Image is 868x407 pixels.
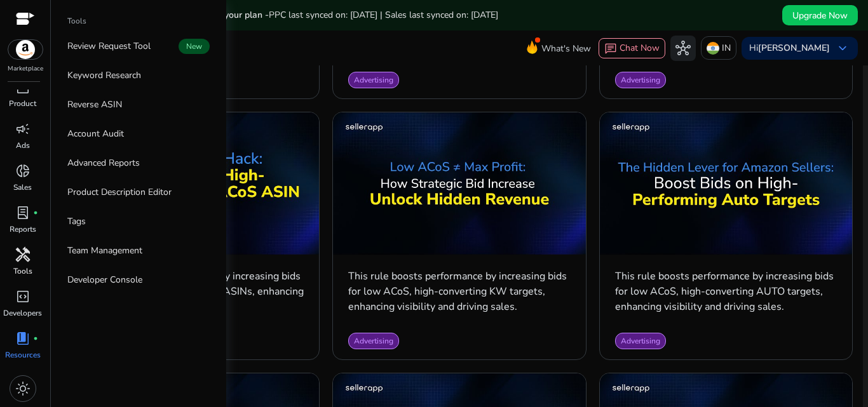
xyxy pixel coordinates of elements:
[67,185,172,199] p: Product Description Editor
[67,98,122,111] p: Reverse ASIN
[10,224,36,235] p: Reports
[5,349,41,361] p: Resources
[67,39,151,53] p: Review Request Tool
[15,163,31,178] span: donut_small
[33,336,38,341] span: fiber_manual_record
[15,205,31,220] span: lab_profile
[67,127,124,140] p: Account Audit
[15,79,31,95] span: inventory_2
[15,289,31,304] span: code_blocks
[600,112,852,255] img: sddefault.jpg
[621,336,660,346] span: Advertising
[84,10,498,21] h5: Data syncs run less frequently on your plan -
[835,41,850,56] span: keyboard_arrow_down
[16,140,30,151] p: Ads
[67,156,140,170] p: Advanced Reports
[8,64,43,74] p: Marketplace
[722,37,731,59] p: IN
[758,42,830,54] b: [PERSON_NAME]
[3,307,42,319] p: Developers
[13,182,32,193] p: Sales
[15,121,31,137] span: campaign
[599,38,665,58] button: chatChat Now
[604,43,617,55] span: chat
[707,42,719,55] img: in.svg
[67,244,142,257] p: Team Management
[13,265,32,277] p: Tools
[269,9,498,21] span: PPC last synced on: [DATE] | Sales last synced on: [DATE]
[615,269,837,314] p: This rule boosts performance by increasing bids for low ACoS, high-converting AUTO targets, enhan...
[749,44,830,53] p: Hi
[348,269,570,314] p: This rule boosts performance by increasing bids for low ACoS, high-converting KW targets, enhanci...
[67,15,86,27] p: Tools
[8,40,43,59] img: amazon.svg
[15,381,31,396] span: light_mode
[333,112,585,254] img: sddefault.jpg
[15,331,31,346] span: book_4
[67,215,86,228] p: Tags
[67,273,142,286] p: Developer Console
[9,98,36,109] p: Product
[33,210,38,215] span: fiber_manual_record
[15,247,31,262] span: handyman
[354,75,393,85] span: Advertising
[620,42,660,54] span: Chat Now
[782,5,858,25] button: Upgrade Now
[67,69,141,82] p: Keyword Research
[179,39,210,54] span: New
[354,336,393,346] span: Advertising
[792,9,848,22] span: Upgrade Now
[675,41,691,56] span: hub
[621,75,660,85] span: Advertising
[541,37,591,60] span: What's New
[670,36,696,61] button: hub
